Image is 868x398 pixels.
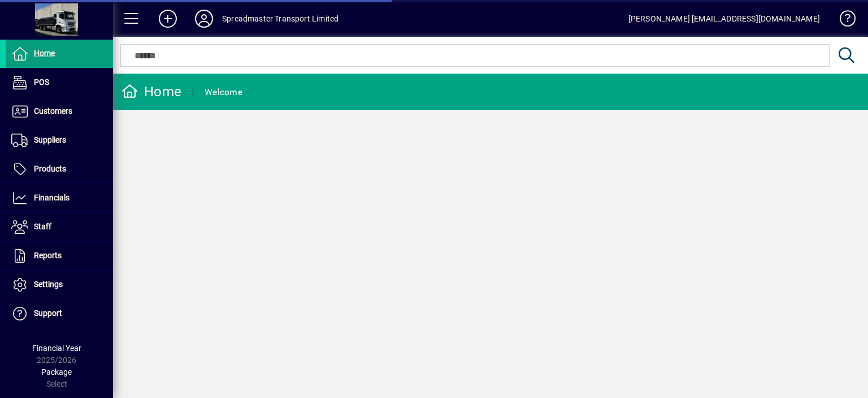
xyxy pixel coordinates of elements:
[6,97,113,126] a: Customers
[41,367,72,376] span: Package
[34,251,62,260] span: Reports
[205,83,242,101] div: Welcome
[34,280,63,289] span: Settings
[6,242,113,270] a: Reports
[121,83,181,101] div: Home
[6,155,113,183] a: Products
[6,184,113,212] a: Financials
[34,164,66,173] span: Products
[32,344,81,353] span: Financial Year
[150,8,186,29] button: Add
[34,193,70,202] span: Financials
[6,126,113,155] a: Suppliers
[34,309,62,318] span: Support
[6,213,113,241] a: Staff
[6,271,113,299] a: Settings
[222,10,338,28] div: Spreadmaster Transport Limited
[628,10,820,28] div: [PERSON_NAME] [EMAIL_ADDRESS][DOMAIN_NAME]
[34,106,72,115] span: Customers
[34,135,66,144] span: Suppliers
[6,69,113,97] a: POS
[186,8,222,29] button: Profile
[831,2,854,39] a: Knowledge Base
[6,299,113,328] a: Support
[34,222,51,231] span: Staff
[34,78,49,87] span: POS
[34,49,55,58] span: Home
